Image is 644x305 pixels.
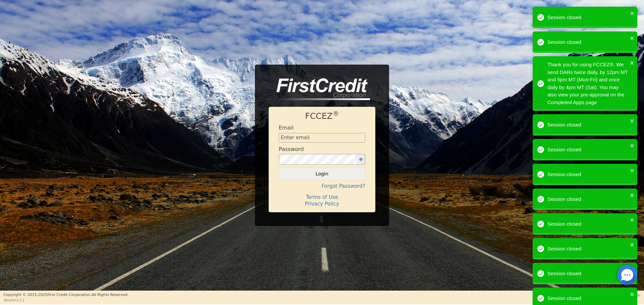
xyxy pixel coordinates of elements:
button: close [630,290,635,298]
h4: Email [279,125,293,131]
div: Session closed [547,14,628,21]
button: close [630,9,635,17]
button: close [630,241,635,248]
div: Session closed [547,39,628,46]
div: Session closed [547,171,628,178]
span: All Rights Reserved. [92,293,128,297]
button: close [630,216,635,224]
h4: Privacy Policy [279,201,365,207]
input: password [279,154,357,165]
div: Session closed [547,245,628,253]
button: close [630,34,635,42]
sup: ® [333,110,339,117]
button: close [630,117,635,125]
h4: Terms of Use [279,194,365,200]
p: Version 3.2.1 [3,298,128,303]
button: close [630,142,635,149]
div: Session closed [547,196,628,203]
div: Session closed [547,146,628,154]
button: close [630,59,635,67]
h4: Forgot Password? [279,183,365,189]
h4: Password [279,146,304,152]
div: Session closed [547,220,628,228]
input: Enter email [279,133,365,143]
p: Copyright © 2015- 2025 First Credit Corporation. [3,292,128,298]
button: close [630,191,635,199]
div: Session closed [547,295,628,302]
div: Session closed [547,270,628,278]
h1: FCCEZ [279,111,365,121]
button: close [630,166,635,174]
button: Login [279,168,365,179]
div: Thank you for using FCCEZ®. We send DARs twice daily, by 12pm MT and 5pm MT (Mon-Fri) and once da... [547,61,628,106]
img: logo-CMu_cnol.png [269,78,370,100]
div: Session closed [547,121,628,129]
